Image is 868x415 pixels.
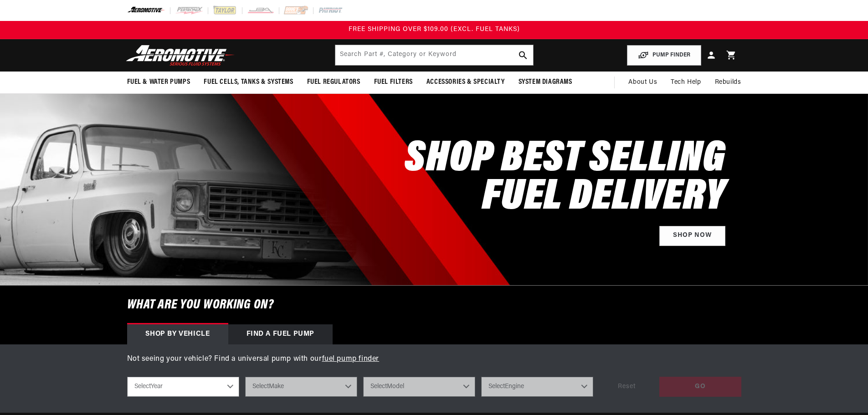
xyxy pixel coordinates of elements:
[123,45,237,66] img: Aeromotive
[420,72,512,93] summary: Accessories & Specialty
[708,72,748,93] summary: Rebuilds
[127,377,239,397] select: Year
[127,354,741,365] p: Not seeing your vehicle? Find a universal pump with our
[671,77,701,87] span: Tech Help
[300,72,367,93] summary: Fuel Regulators
[367,72,420,93] summary: Fuel Filters
[664,72,708,93] summary: Tech Help
[481,377,593,397] select: Engine
[715,77,741,87] span: Rebuilds
[426,77,505,87] span: Accessories & Specialty
[228,324,333,344] div: Find a Fuel Pump
[513,45,533,65] button: search button
[127,324,228,344] div: Shop by vehicle
[204,77,293,87] span: Fuel Cells, Tanks & Systems
[621,72,664,93] a: About Us
[519,77,572,87] span: System Diagrams
[659,226,725,246] a: Shop Now
[363,377,475,397] select: Model
[512,72,579,93] summary: System Diagrams
[104,286,764,324] h6: What are you working on?
[245,377,357,397] select: Make
[307,77,360,87] span: Fuel Regulators
[335,45,533,65] input: Search by Part Number, Category or Keyword
[405,140,725,217] h2: SHOP BEST SELLING FUEL DELIVERY
[627,45,701,66] button: PUMP FINDER
[322,355,380,363] a: fuel pump finder
[127,77,190,87] span: Fuel & Water Pumps
[197,72,300,93] summary: Fuel Cells, Tanks & Systems
[120,72,197,93] summary: Fuel & Water Pumps
[349,26,520,33] span: FREE SHIPPING OVER $109.00 (EXCL. FUEL TANKS)
[374,77,413,87] span: Fuel Filters
[628,79,657,86] span: About Us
